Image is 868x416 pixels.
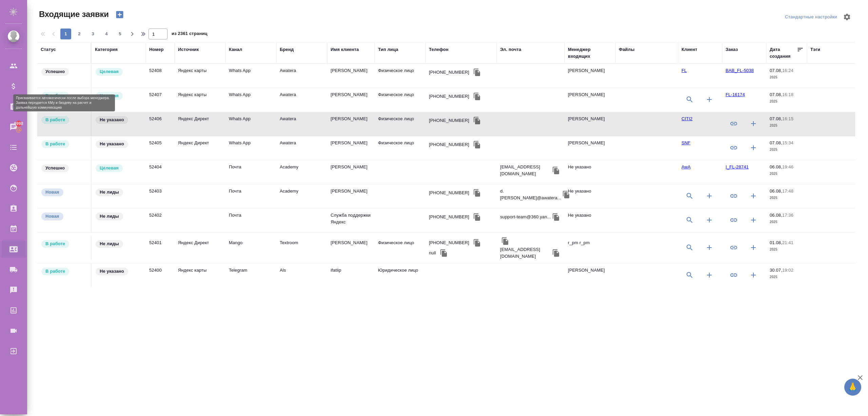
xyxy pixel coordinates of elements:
[74,29,85,39] button: 2
[770,98,804,105] p: 2025
[472,238,482,248] button: Скопировать
[146,184,175,208] td: 52403
[375,112,426,136] td: Физическое лицо
[500,214,551,220] p: support-team@360.yan...
[115,29,125,39] button: 5
[375,264,426,287] td: Юридическое лицо
[726,267,742,283] button: Привязать к существующему заказу
[770,170,804,177] p: 2025
[87,29,98,39] button: 3
[682,267,698,283] button: Выбрать клиента
[726,68,754,73] a: BAB_FL-5038
[429,46,449,53] div: Телефон
[45,92,65,99] p: В работе
[225,136,276,160] td: Whats App
[565,112,615,136] td: [PERSON_NAME]
[146,236,175,260] td: 52401
[429,117,469,124] div: [PHONE_NUMBER]
[565,88,615,112] td: [PERSON_NAME]
[745,267,762,283] button: Создать заказ
[844,379,861,396] button: 🙏
[327,64,375,88] td: [PERSON_NAME]
[146,264,175,287] td: 52400
[500,246,551,260] p: [EMAIL_ADDRESS][DOMAIN_NAME]
[770,140,782,145] p: 07.08,
[331,46,359,53] div: Имя клиента
[10,120,27,127] span: 9998
[146,209,175,232] td: 52402
[726,164,749,169] a: I_FL-28741
[41,239,87,249] div: Присваивается автоматически после выбора менеджера. Заявка передается КМу и биздеву на расчет и д...
[726,239,742,256] button: Привязать к существующему заказу
[745,115,762,132] button: Создать заказ
[745,140,762,156] button: Создать заказ
[565,236,615,260] td: r_pm r_pm
[429,189,469,196] div: [PHONE_NUMBER]
[178,46,199,53] div: Источник
[225,264,276,287] td: Telegram
[726,188,742,204] button: Привязать к существующему заказу
[327,184,375,208] td: [PERSON_NAME]
[770,92,782,97] p: 07.08,
[327,264,375,287] td: ifatlip
[175,64,225,88] td: Яндекс карты
[100,268,124,275] p: Не указано
[45,141,65,147] p: В работе
[770,46,797,60] div: Дата создания
[115,31,125,37] span: 5
[327,160,375,184] td: [PERSON_NAME]
[782,140,793,145] p: 15:34
[429,141,469,148] div: [PHONE_NUMBER]
[726,212,742,228] button: Привязать к существующему заказу
[701,188,717,204] button: Создать клиента
[726,140,742,156] button: Привязать к существующему заказу
[225,88,276,112] td: Whats App
[682,116,692,121] a: CITI2
[701,212,717,228] button: Создать клиента
[45,116,65,123] p: В работе
[429,214,469,220] div: [PHONE_NUMBER]
[327,88,375,112] td: [PERSON_NAME]
[327,209,375,232] td: Служба поддержки Яндекс
[551,248,561,258] button: Скопировать
[100,92,119,99] p: Целевая
[175,88,225,112] td: Яндекс карты
[500,46,521,53] div: Эл. почта
[745,188,762,204] button: Создать заказ
[101,31,112,37] span: 4
[378,46,398,53] div: Тип лица
[276,136,327,160] td: Awatera
[770,195,804,201] p: 2025
[175,112,225,136] td: Яндекс Директ
[45,68,65,75] p: Успешно
[100,141,124,147] p: Не указано
[225,184,276,208] td: Почта
[95,188,142,197] div: Это спам, фрилансеры, текущие клиенты и т.д.
[565,264,615,287] td: [PERSON_NAME]
[175,264,225,287] td: Яндекс карты
[74,31,85,37] span: 2
[45,240,65,247] p: В работе
[41,212,87,221] div: Новые заявки без ответственного менеджера КВ
[375,88,426,112] td: Физическое лицо
[682,91,698,108] button: Выбрать клиента
[782,92,793,97] p: 16:18
[565,209,615,232] td: Не указано
[619,46,634,53] div: Файлы
[500,188,561,201] p: d.[PERSON_NAME]@awatera...
[175,136,225,160] td: Яндекс Директ
[682,188,698,204] button: Выбрать клиента
[770,274,804,281] p: 2025
[565,64,615,88] td: [PERSON_NAME]
[682,239,698,256] button: Выбрать клиента
[701,239,717,256] button: Создать клиента
[565,136,615,160] td: [PERSON_NAME]
[839,9,855,25] span: Настроить таблицу
[146,136,175,160] td: 52405
[726,46,738,53] div: Заказ
[745,212,762,228] button: Создать заказ
[41,140,87,149] div: Присваивается автоматически после выбора менеджера. Заявка передается КМу и биздеву на расчет и д...
[500,164,551,177] p: [EMAIL_ADDRESS][DOMAIN_NAME]
[682,46,697,53] div: Клиент
[41,164,87,173] div: Присваивается автоматически при оплате заказа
